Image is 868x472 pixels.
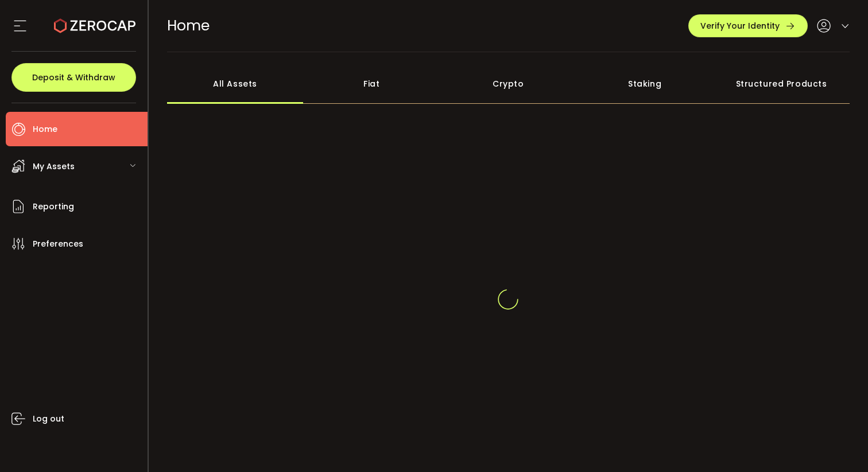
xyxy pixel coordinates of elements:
[167,15,210,36] span: Home
[576,64,713,104] div: Staking
[700,22,780,30] span: Verify Your Identity
[33,158,75,175] span: My Assets
[167,64,304,104] div: All Assets
[33,198,74,215] span: Reporting
[303,64,440,104] div: Fiat
[33,411,64,427] span: Log out
[32,73,115,81] span: Deposit & Withdraw
[11,63,136,92] button: Deposit & Withdraw
[688,14,808,37] button: Verify Your Identity
[440,64,576,104] div: Crypto
[33,121,57,138] span: Home
[713,64,850,104] div: Structured Products
[33,236,83,252] span: Preferences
